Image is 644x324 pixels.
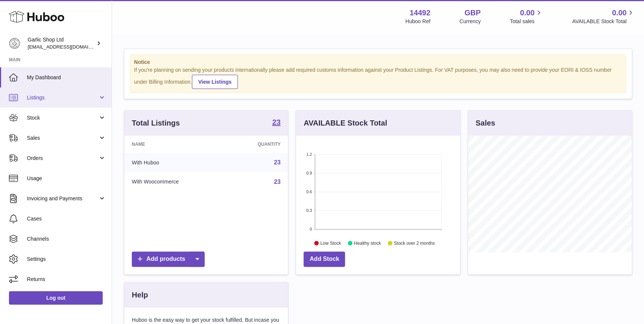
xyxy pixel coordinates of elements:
[27,135,98,142] span: Sales
[27,175,106,182] span: Usage
[310,227,312,231] text: 0
[394,240,435,246] text: Stock over 2 months
[476,118,495,128] h3: Sales
[307,171,312,175] text: 0.9
[27,155,98,162] span: Orders
[272,118,280,126] strong: 23
[307,152,312,157] text: 1.2
[124,172,226,192] td: With Woocommerce
[405,18,430,25] div: Huboo Ref
[460,18,481,25] div: Currency
[134,67,622,89] div: If you're planning on sending your products internationally please add required customs informati...
[192,75,238,89] a: View Listings
[134,59,622,66] strong: Notice
[274,159,281,166] a: 23
[27,195,98,202] span: Invoicing and Payments
[132,290,148,300] h3: Help
[27,94,98,101] span: Listings
[28,44,110,50] span: [EMAIL_ADDRESS][DOMAIN_NAME]
[307,208,312,213] text: 0.3
[274,179,281,185] a: 23
[9,291,103,305] a: Log out
[320,240,341,246] text: Low Stock
[124,136,226,153] th: Name
[27,256,106,263] span: Settings
[27,215,106,222] span: Cases
[410,8,430,18] strong: 14492
[124,153,226,172] td: With Huboo
[132,118,180,128] h3: Total Listings
[572,8,635,25] a: 0.00 AVAILABLE Stock Total
[9,38,20,49] img: internalAdmin-14492@internal.huboo.com
[27,114,98,121] span: Stock
[354,240,381,246] text: Healthy stock
[612,8,626,18] span: 0.00
[132,252,205,267] a: Add products
[226,136,288,153] th: Quantity
[307,189,312,194] text: 0.6
[272,118,280,127] a: 23
[304,118,387,128] h3: AVAILABLE Stock Total
[510,18,543,25] span: Total sales
[28,36,95,50] div: Garlic Shop Ltd
[27,74,106,81] span: My Dashboard
[27,235,106,243] span: Channels
[572,18,635,25] span: AVAILABLE Stock Total
[520,8,535,18] span: 0.00
[510,8,543,25] a: 0.00 Total sales
[304,252,345,267] a: Add Stock
[464,8,480,18] strong: GBP
[27,276,106,283] span: Returns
